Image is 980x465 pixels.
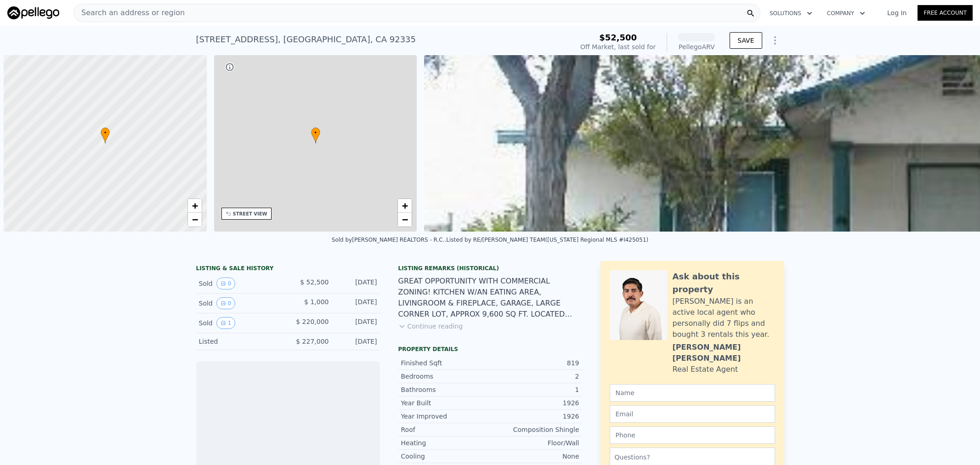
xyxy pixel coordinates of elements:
[401,398,490,408] div: Year Built
[199,317,281,329] div: Sold
[673,364,738,375] div: Real Estate Agent
[196,265,380,274] div: LISTING & SALE HISTORY
[490,412,579,421] div: 1926
[7,6,59,19] img: Pellego
[398,213,412,227] a: Zoom out
[188,213,202,227] a: Zoom out
[762,5,820,22] button: Solutions
[296,338,329,345] span: $ 227,000
[304,298,329,306] span: $ 1,000
[401,385,490,394] div: Bathrooms
[398,199,412,213] a: Zoom in
[216,317,236,329] button: View historical data
[199,337,281,346] div: Listed
[490,358,579,368] div: 819
[673,342,775,364] div: [PERSON_NAME] [PERSON_NAME]
[398,265,582,272] div: Listing Remarks (Historical)
[402,214,408,225] span: −
[766,31,784,50] button: Show Options
[580,42,656,51] div: Off Market, last sold for
[311,127,320,143] div: •
[490,372,579,381] div: 2
[74,7,185,18] span: Search an address or region
[673,270,775,296] div: Ask about this property
[192,214,198,225] span: −
[599,33,637,42] span: $52,500
[296,318,329,325] span: $ 220,000
[216,297,236,309] button: View historical data
[401,358,490,368] div: Finished Sqft
[398,346,582,353] div: Property details
[401,372,490,381] div: Bedrooms
[490,385,579,394] div: 1
[610,426,775,444] input: Phone
[233,210,267,217] div: STREET VIEW
[101,129,110,137] span: •
[673,296,775,340] div: [PERSON_NAME] is an active local agent who personally did 7 flips and bought 3 rentals this year.
[196,33,416,46] div: [STREET_ADDRESS] , [GEOGRAPHIC_DATA] , CA 92335
[402,200,408,211] span: +
[336,278,377,289] div: [DATE]
[678,42,715,51] div: Pellego ARV
[336,317,377,329] div: [DATE]
[490,425,579,434] div: Composition Shingle
[336,337,377,346] div: [DATE]
[398,322,463,331] button: Continue reading
[401,438,490,448] div: Heating
[730,32,762,49] button: SAVE
[401,412,490,421] div: Year Improved
[401,452,490,461] div: Cooling
[300,278,329,286] span: $ 52,500
[490,438,579,448] div: Floor/Wall
[610,384,775,402] input: Name
[101,127,110,143] div: •
[490,452,579,461] div: None
[336,297,377,309] div: [DATE]
[918,5,973,21] a: Free Account
[401,425,490,434] div: Roof
[199,278,281,289] div: Sold
[820,5,872,22] button: Company
[490,398,579,408] div: 1926
[192,200,198,211] span: +
[332,237,447,243] div: Sold by [PERSON_NAME] REALTORS - R.C. .
[216,278,236,289] button: View historical data
[610,405,775,423] input: Email
[199,297,281,309] div: Sold
[446,237,648,243] div: Listed by RE/[PERSON_NAME] TEAM ([US_STATE] Regional MLS #I425051)
[398,276,582,320] div: GREAT OPPORTUNITY WITH COMMERCIAL ZONING! KITCHEN W/AN EATING AREA, LIVINGROOM & FIREPLACE, GARAG...
[311,129,320,137] span: •
[188,199,202,213] a: Zoom in
[876,8,918,17] a: Log In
